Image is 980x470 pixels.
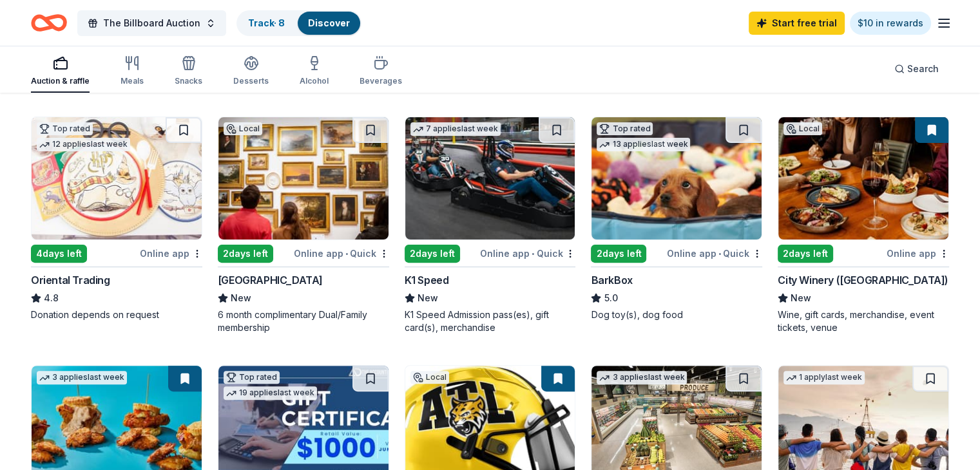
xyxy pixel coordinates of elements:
[778,117,948,240] img: Image for City Winery (Atlanta)
[224,371,280,384] div: Top rated
[405,117,575,240] img: Image for K1 Speed
[120,76,144,86] div: Meals
[31,245,87,263] div: 4 days left
[749,12,845,35] a: Start free trial
[218,308,389,334] div: 6 month complimentary Dual/Family membership
[294,245,389,261] div: Online app Quick
[218,117,389,240] img: Image for High Museum of Art
[778,308,949,334] div: Wine, gift cards, merchandise, event tickets, venue
[405,245,460,263] div: 2 days left
[604,290,617,306] span: 5.0
[231,290,251,306] span: New
[308,17,350,28] a: Discover
[783,371,865,384] div: 1 apply last week
[884,56,949,82] button: Search
[103,15,200,31] span: The Billboard Auction
[345,249,348,259] span: •
[887,245,949,261] div: Online app
[140,245,202,261] div: Online app
[778,117,949,334] a: Image for City Winery (Atlanta)Local2days leftOnline appCity Winery ([GEOGRAPHIC_DATA])NewWine, g...
[224,386,317,400] div: 19 applies last week
[31,76,90,86] div: Auction & raffle
[591,245,646,263] div: 2 days left
[778,245,833,263] div: 2 days left
[360,50,402,93] button: Beverages
[667,245,762,261] div: Online app Quick
[418,290,438,306] span: New
[480,245,575,261] div: Online app Quick
[31,272,110,288] div: Oriental Trading
[591,117,762,240] img: Image for BarkBox
[218,245,273,263] div: 2 days left
[224,122,262,135] div: Local
[233,76,269,86] div: Desserts
[591,117,762,321] a: Image for BarkBoxTop rated13 applieslast week2days leftOnline app•QuickBarkBox5.0Dog toy(s), dog ...
[597,371,687,384] div: 3 applies last week
[37,138,130,151] div: 12 applies last week
[410,122,501,136] div: 7 applies last week
[37,122,93,135] div: Top rated
[718,249,721,259] span: •
[783,122,822,135] div: Local
[405,117,576,334] a: Image for K1 Speed7 applieslast week2days leftOnline app•QuickK1 SpeedNewK1 Speed Admission pass(...
[248,17,285,28] a: Track· 8
[32,117,202,240] img: Image for Oriental Trading
[44,290,59,306] span: 4.8
[360,76,402,86] div: Beverages
[300,76,329,86] div: Alcohol
[597,122,653,135] div: Top rated
[236,10,361,36] button: Track· 8Discover
[907,61,939,77] span: Search
[410,371,449,384] div: Local
[31,8,67,38] a: Home
[175,50,202,93] button: Snacks
[532,249,534,259] span: •
[31,117,202,321] a: Image for Oriental TradingTop rated12 applieslast week4days leftOnline appOriental Trading4.8Dona...
[233,50,269,93] button: Desserts
[218,117,389,334] a: Image for High Museum of ArtLocal2days leftOnline app•Quick[GEOGRAPHIC_DATA]New6 month compliment...
[300,50,329,93] button: Alcohol
[405,308,576,334] div: K1 Speed Admission pass(es), gift card(s), merchandise
[31,50,90,93] button: Auction & raffle
[405,272,449,288] div: K1 Speed
[77,10,226,36] button: The Billboard Auction
[120,50,144,93] button: Meals
[597,138,690,151] div: 13 applies last week
[218,272,323,288] div: [GEOGRAPHIC_DATA]
[778,272,948,288] div: City Winery ([GEOGRAPHIC_DATA])
[850,12,931,35] a: $10 in rewards
[31,308,202,321] div: Donation depends on request
[591,308,762,321] div: Dog toy(s), dog food
[591,272,632,288] div: BarkBox
[791,290,811,306] span: New
[175,76,202,86] div: Snacks
[37,371,127,384] div: 3 applies last week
